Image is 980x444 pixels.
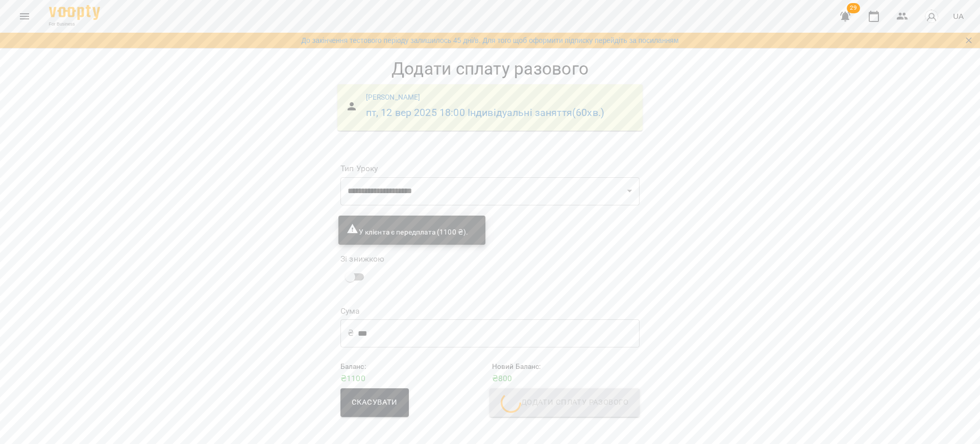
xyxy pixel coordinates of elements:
p: ₴ 1100 [340,372,488,385]
a: [PERSON_NAME] [366,93,421,101]
button: Закрити сповіщення [962,33,976,48]
a: До закінчення тестового періоду залишилось 45 дні/в. Для того щоб оформити підписку перейдіть за ... [301,35,678,45]
h6: Новий Баланс : [492,361,640,372]
label: Зі знижкою [340,255,384,263]
label: Сума [340,307,640,315]
img: avatar_s.png [924,9,939,24]
a: пт, 12 вер 2025 18:00 Індивідуальні заняття(60хв.) [366,107,604,119]
button: UA [949,7,968,26]
button: Скасувати [340,388,409,417]
h1: Додати сплату разового [332,58,648,79]
p: ₴ 800 [492,372,640,385]
span: Скасувати [352,396,398,409]
span: У клієнта є передплата (1100 ₴). [347,228,468,236]
button: Menu [12,4,37,29]
span: 29 [847,3,860,13]
p: ₴ [348,327,354,339]
img: Voopty Logo [49,5,100,20]
span: For Business [49,21,100,28]
h6: Баланс : [340,361,488,372]
label: Тип Уроку [340,165,640,173]
span: UA [953,11,964,21]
